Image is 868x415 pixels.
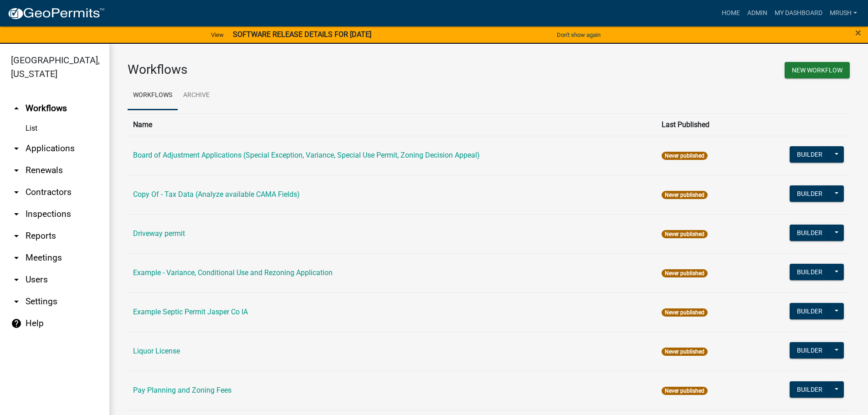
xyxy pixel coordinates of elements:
[128,62,482,77] h3: Workflows
[785,62,850,78] button: New Workflow
[128,81,178,110] a: Workflows
[11,103,22,114] i: arrow_drop_up
[11,274,22,285] i: arrow_drop_down
[11,231,22,241] i: arrow_drop_down
[662,191,708,199] span: Never published
[11,252,22,263] i: arrow_drop_down
[133,268,333,277] a: Example - Variance, Conditional Use and Rezoning Application
[855,26,861,39] span: ×
[11,143,22,154] i: arrow_drop_down
[662,308,708,317] span: Never published
[790,264,830,280] button: Builder
[11,187,22,198] i: arrow_drop_down
[553,27,604,42] button: Don't show again
[790,225,830,241] button: Builder
[133,347,180,355] a: Liquor License
[662,269,708,277] span: Never published
[233,30,371,39] strong: SOFTWARE RELEASE DETAILS FOR [DATE]
[662,230,708,238] span: Never published
[178,81,215,110] a: Archive
[790,342,830,359] button: Builder
[133,386,231,395] a: Pay Planning and Zoning Fees
[662,152,708,160] span: Never published
[744,5,771,22] a: Admin
[855,27,861,38] button: Close
[656,113,752,136] th: Last Published
[790,381,830,398] button: Builder
[11,318,22,329] i: help
[133,190,300,199] a: Copy Of - Tax Data (Analyze available CAMA Fields)
[11,296,22,307] i: arrow_drop_down
[128,113,656,136] th: Name
[11,209,22,220] i: arrow_drop_down
[133,151,480,159] a: Board of Adjustment Applications (Special Exception, Variance, Special Use Permit, Zoning Decisio...
[662,387,708,395] span: Never published
[771,5,826,22] a: My Dashboard
[133,307,248,316] a: Example Septic Permit Jasper Co IA
[826,5,861,22] a: MRush
[133,229,185,238] a: Driveway permit
[790,185,830,202] button: Builder
[662,348,708,356] span: Never published
[207,27,227,42] a: View
[790,303,830,319] button: Builder
[718,5,744,22] a: Home
[11,165,22,176] i: arrow_drop_down
[790,146,830,163] button: Builder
